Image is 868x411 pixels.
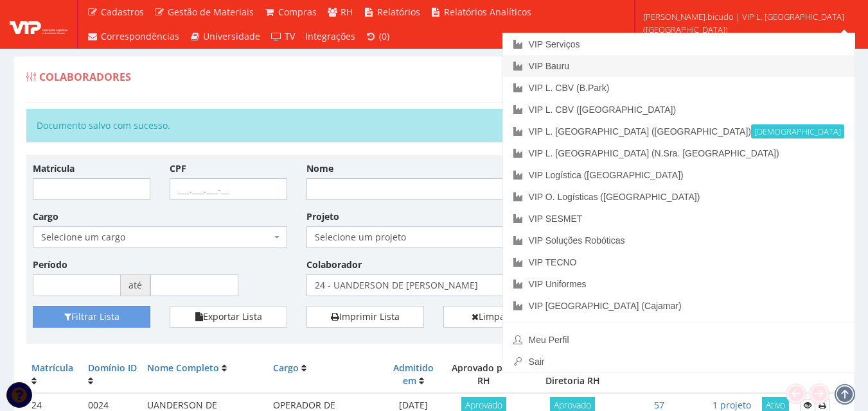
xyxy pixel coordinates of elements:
span: 24 - UANDERSON DE JESUS PAIXÃO [306,274,561,296]
span: Integrações [305,30,355,42]
span: Compras [278,6,317,18]
th: Ações [795,356,842,393]
th: Projetos [695,356,756,393]
th: Documentos [623,356,695,393]
span: RH [341,6,353,18]
th: Aprovado pelo RH [446,356,522,393]
a: Universidade [184,24,266,49]
a: Matrícula [31,362,73,374]
span: (0) [379,30,389,42]
a: VIP Soluções Robóticas [503,230,855,251]
a: Admitido em [393,362,434,387]
button: Exportar Lista [170,306,287,328]
span: Colaboradores [39,70,131,84]
a: Nome Completo [147,362,219,374]
a: 1 projeto [713,399,751,411]
span: até [121,274,150,296]
a: Imprimir Lista [306,306,424,328]
a: VIP [GEOGRAPHIC_DATA] (Cajamar) [503,295,855,317]
a: VIP L. CBV (B.Park) [503,77,855,99]
label: CPF [170,162,186,175]
span: Selecione um projeto [306,226,561,248]
a: Meu Perfil [503,329,855,351]
a: VIP Bauru [503,55,855,77]
a: VIP Logística ([GEOGRAPHIC_DATA]) [503,164,855,186]
a: VIP L. [GEOGRAPHIC_DATA] (N.Sra. [GEOGRAPHIC_DATA]) [503,142,855,164]
label: Período [33,258,67,271]
a: Limpar Filtro [443,306,561,328]
th: Aprovado pela Diretoria RH [522,356,623,393]
a: Sair [503,351,855,373]
img: logo [10,15,67,34]
a: Integrações [300,24,360,49]
a: Domínio ID [88,362,137,374]
a: VIP Serviços [503,33,855,55]
span: Selecione um cargo [33,226,287,248]
span: [PERSON_NAME].bicudo | VIP L. [GEOGRAPHIC_DATA] ([GEOGRAPHIC_DATA]) [643,10,851,36]
a: (0) [360,24,395,49]
a: VIP L. [GEOGRAPHIC_DATA] ([GEOGRAPHIC_DATA])[DEMOGRAPHIC_DATA] [503,121,855,142]
a: TV [265,24,300,49]
label: Colaborador [306,258,362,271]
a: Correspondências [82,24,184,49]
a: VIP O. Logísticas ([GEOGRAPHIC_DATA]) [503,186,855,208]
label: Nome [306,162,333,175]
span: 24 - UANDERSON DE JESUS PAIXÃO [315,279,545,292]
a: VIP SESMET [503,208,855,230]
span: Relatórios Analíticos [444,6,531,18]
a: VIP L. CBV ([GEOGRAPHIC_DATA]) [503,99,855,121]
a: Cargo [273,362,299,374]
span: TV [285,30,295,42]
span: Selecione um cargo [41,231,271,244]
a: VIP TECNO [503,251,855,273]
button: Filtrar Lista [33,306,150,328]
span: Universidade [203,30,260,42]
span: Gestão de Materiais [168,6,254,18]
label: Matrícula [33,162,75,175]
span: Correspondências [101,30,179,42]
span: Cadastros [101,6,144,18]
div: Documento salvo com sucesso. [26,109,842,142]
th: Status [756,356,795,393]
small: [DEMOGRAPHIC_DATA] [751,124,844,138]
a: VIP Uniformes [503,273,855,295]
input: ___.___.___-__ [170,178,287,200]
label: Cargo [33,210,58,223]
label: Projeto [306,210,339,223]
span: Relatórios [377,6,420,18]
span: Selecione um projeto [315,231,545,244]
